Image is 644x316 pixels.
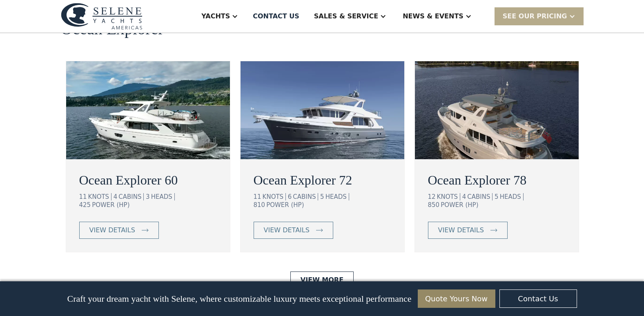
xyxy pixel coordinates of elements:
[92,201,129,209] div: POWER (HP)
[462,193,466,200] div: 4
[254,193,261,200] div: 11
[428,222,508,239] a: view details
[266,201,304,209] div: POWER (HP)
[79,201,91,209] div: 425
[151,193,175,200] div: HEADS
[142,229,149,232] img: icon
[89,225,135,235] div: view details
[79,222,159,239] a: view details
[403,11,464,21] div: News & EVENTS
[495,193,499,200] div: 5
[79,170,217,190] a: Ocean Explorer 60
[428,193,436,200] div: 12
[290,271,354,289] a: View More
[254,201,265,209] div: 810
[241,61,404,159] img: ocean going trawler
[288,193,292,200] div: 6
[253,11,299,21] div: Contact US
[79,193,87,200] div: 11
[67,294,411,304] p: Craft your dream yacht with Selene, where customizable luxury meets exceptional performance
[114,193,118,200] div: 4
[500,193,524,200] div: HEADS
[146,193,150,200] div: 3
[428,170,566,190] a: Ocean Explorer 78
[495,7,584,25] div: SEE Our Pricing
[438,225,484,235] div: view details
[254,170,391,190] a: Ocean Explorer 72
[263,193,286,200] div: KNOTS
[61,3,143,29] img: logo
[264,225,310,235] div: view details
[325,193,349,200] div: HEADS
[499,289,577,308] a: Contact Us
[503,11,567,21] div: SEE Our Pricing
[467,193,492,200] div: CABINS
[118,193,144,200] div: CABINS
[316,229,323,232] img: icon
[437,193,460,200] div: KNOTS
[320,193,324,200] div: 5
[418,289,495,308] a: Quote Yours Now
[66,61,230,159] img: ocean going trawler
[293,193,318,200] div: CABINS
[314,11,378,21] div: Sales & Service
[88,193,111,200] div: KNOTS
[441,201,478,209] div: POWER (HP)
[490,229,497,232] img: icon
[201,11,230,21] div: Yachts
[254,222,333,239] a: view details
[415,61,579,159] img: ocean going trawler
[428,201,440,209] div: 850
